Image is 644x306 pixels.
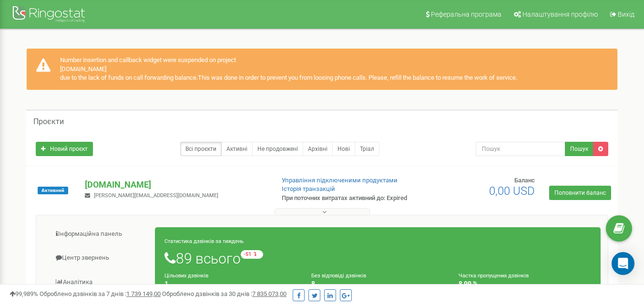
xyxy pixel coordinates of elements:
[549,186,611,200] a: Поповнити баланс
[355,142,379,156] a: Тріал
[94,192,218,199] span: [PERSON_NAME][EMAIL_ADDRESS][DOMAIN_NAME]
[489,184,535,198] span: 0,00 USD
[164,280,297,287] h4: 1
[514,177,535,184] span: Баланс
[38,187,68,194] span: Активний
[36,142,93,156] a: Новий проєкт
[252,142,303,156] a: Не продовжені
[565,142,593,156] button: Пошук
[10,290,38,297] span: 99,989%
[459,280,591,287] h4: 8,99 %
[252,290,286,297] u: 7 835 073,00
[43,222,155,246] a: Інформаційна панель
[33,117,64,126] h5: Проєкти
[164,250,591,266] h1: 89 всього
[332,142,355,156] a: Нові
[459,273,529,279] small: Частка пропущених дзвінків
[221,142,253,156] a: Активні
[476,142,565,156] input: Пошук
[618,11,634,18] span: Вихід
[241,250,263,259] small: -51
[180,142,222,156] a: Всі проєкти
[126,290,161,297] u: 1 739 149,00
[282,177,398,184] a: Управління підключеними продуктами
[164,273,208,279] small: Цільових дзвінків
[85,179,266,191] p: [DOMAIN_NAME]
[282,194,414,203] p: При поточних витратах активний до: Expired
[522,11,598,18] span: Налаштування профілю
[612,252,634,275] div: Open Intercom Messenger
[40,290,161,297] span: Оброблено дзвінків за 7 днів :
[282,185,335,192] a: Історія транзакцій
[164,238,244,244] small: Статистика дзвінків за тиждень
[43,246,155,270] a: Центр звернень
[311,280,444,287] h4: 8
[162,290,286,297] span: Оброблено дзвінків за 30 днів :
[303,142,333,156] a: Архівні
[43,271,155,294] a: Аналiтика
[311,273,366,279] small: Без відповіді дзвінків
[431,11,501,18] span: Реферальна програма
[26,48,618,90] div: Number insertion and callback widget were suspended on project [DOMAIN_NAME] due to the lack of f...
